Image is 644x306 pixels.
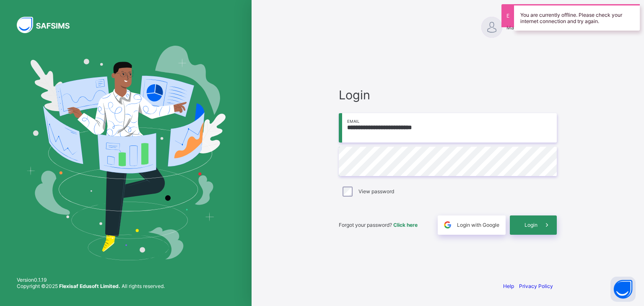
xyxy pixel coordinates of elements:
[610,277,636,302] button: Open asap
[339,222,418,228] span: Forgot your password?
[457,222,499,228] span: Login with Google
[17,17,80,33] img: SAFSIMS Logo
[358,188,394,194] label: View password
[59,283,120,289] strong: Flexisaf Edusoft Limited.
[17,283,165,289] span: Copyright © 2025 All rights reserved.
[503,283,514,289] a: Help
[443,220,452,230] img: google.396cfc9801f0270233282035f929180a.svg
[519,283,553,289] a: Privacy Policy
[26,46,226,260] img: Hero Image
[339,88,557,102] span: Login
[514,4,640,31] div: You are currently offline. Please check your internet connection and try again.
[393,222,418,228] a: Click here
[525,222,538,228] span: Login
[17,277,165,283] span: Version 0.1.19
[506,24,557,31] span: Madrassatu Alsalaam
